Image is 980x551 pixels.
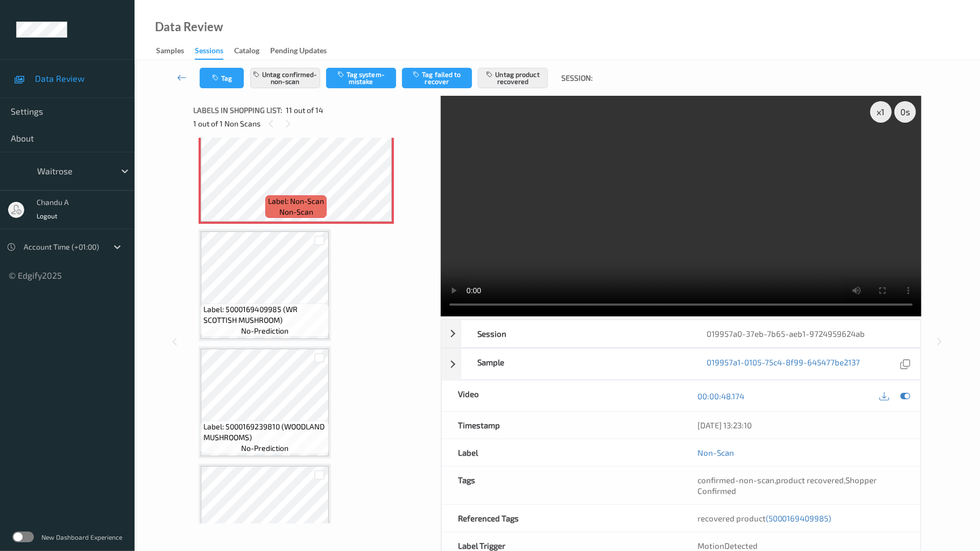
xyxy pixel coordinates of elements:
span: Label: Non-Scan [268,196,324,207]
div: 019957a0-37eb-7b65-aeb1-9724959624ab [691,320,921,347]
div: Pending Updates [270,45,327,59]
a: Sessions [195,44,234,60]
span: product recovered [776,475,844,485]
div: [DATE] 13:23:10 [697,420,905,430]
span: confirmed-non-scan [697,475,774,485]
span: Session: [561,73,593,83]
span: (5000169409985) [766,513,831,523]
div: Referenced Tags [442,505,681,532]
div: Timestamp [442,412,681,439]
span: Labels in shopping list: [193,105,282,116]
span: no-prediction [241,443,288,454]
span: Label: 5000169239810 (WOODLAND MUSHROOMS) [203,421,326,443]
button: Untag product recovered [478,68,548,88]
span: Label: 5000169409985 (WR SCOTTISH MUSHROOM) [203,304,326,326]
span: 11 out of 14 [286,105,323,116]
button: Untag confirmed-non-scan [250,68,320,88]
div: Session019957a0-37eb-7b65-aeb1-9724959624ab [441,320,921,348]
div: Sample019957a1-0105-75c4-8f99-645477be2137 [441,348,921,380]
div: Data Review [155,22,223,32]
a: 019957a1-0105-75c4-8f99-645477be2137 [707,357,861,371]
div: Catalog [234,45,259,59]
div: Video [442,380,681,411]
a: Non-Scan [697,447,734,458]
a: 00:00:48.174 [697,391,744,401]
div: Samples [156,45,184,59]
span: non-scan [279,207,313,217]
div: Session [461,320,691,347]
a: Pending Updates [270,44,337,59]
div: 0 s [894,101,916,123]
div: Label [442,439,681,466]
div: Tags [442,467,681,504]
span: recovered product [697,513,831,523]
span: , , [697,475,877,496]
div: Sessions [195,45,223,60]
a: Catalog [234,44,270,59]
span: no-prediction [241,326,288,336]
a: Samples [156,44,195,59]
div: Sample [461,349,691,379]
button: Tag system-mistake [326,68,396,88]
span: Shopper Confirmed [697,475,877,496]
button: Tag failed to recover [402,68,472,88]
div: x 1 [870,101,892,123]
button: Tag [200,68,244,88]
div: 1 out of 1 Non Scans [193,117,434,130]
